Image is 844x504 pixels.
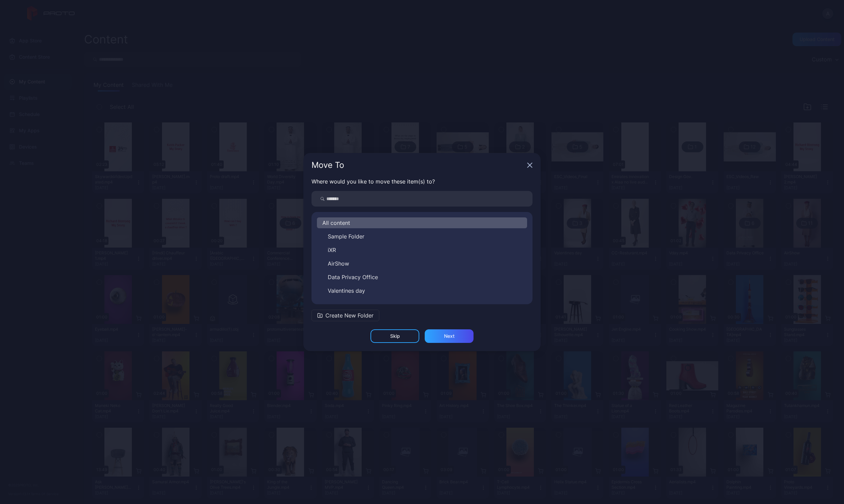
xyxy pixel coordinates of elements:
[444,333,455,339] div: Next
[325,311,374,319] span: Create New Folder
[328,259,349,268] span: AirShow
[370,329,419,343] button: Skip
[317,272,527,283] button: Data Privacy Office
[317,245,527,255] button: iXR
[317,258,527,269] button: AirShow
[317,285,527,296] button: Valentines day
[328,273,378,281] span: Data Privacy Office
[312,177,532,186] p: Where would you like to move these item(s) to?
[390,333,400,339] div: Skip
[322,219,350,227] span: All content
[317,231,527,242] button: Sample Folder
[312,310,379,321] button: Create New Folder
[328,246,336,254] span: iXR
[328,232,364,240] span: Sample Folder
[425,329,474,343] button: Next
[328,287,365,295] span: Valentines day
[312,161,524,169] div: Move To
